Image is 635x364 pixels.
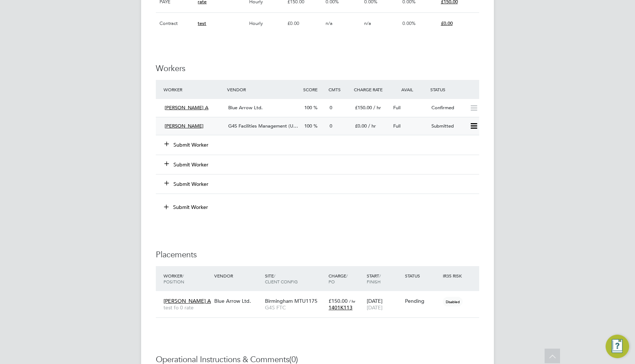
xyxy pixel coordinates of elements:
[393,104,401,111] span: Full
[326,20,333,26] span: n/a
[355,123,367,129] span: £0.00
[365,269,403,288] div: Start
[327,269,365,288] div: Charge
[265,304,325,311] span: G4S FTC
[606,335,629,358] button: Engage Resource Center
[159,201,214,213] button: Submit Worker
[165,104,208,111] span: [PERSON_NAME] A
[368,123,376,129] span: / hr
[330,123,332,129] span: 0
[165,180,209,188] button: Submit Worker
[165,123,204,129] span: [PERSON_NAME]
[198,20,206,26] span: test
[225,83,301,96] div: Vendor
[329,304,352,311] span: 1401K113
[286,13,324,34] div: £0.00
[373,104,381,111] span: / hr
[162,294,479,300] a: [PERSON_NAME] Atest fo 0 rateBlue Arrow Ltd.Birmingham MTU1175G4S FTC£150.00 / hr1401K113[DATE][D...
[329,298,348,304] span: £150.00
[212,294,263,308] div: Blue Arrow Ltd.
[367,273,381,284] span: / Finish
[428,83,479,96] div: Status
[165,161,209,168] button: Submit Worker
[228,104,263,111] span: Blue Arrow Ltd.
[330,104,332,111] span: 0
[304,104,312,111] span: 100
[164,298,211,304] span: [PERSON_NAME] A
[428,120,467,132] div: Submitted
[247,13,286,34] div: Hourly
[263,269,327,288] div: Site
[158,13,196,34] div: Contract
[301,83,327,96] div: Score
[164,273,184,284] span: / Position
[265,298,317,304] span: Birmingham MTU1175
[165,141,209,148] button: Submit Worker
[367,304,383,311] span: [DATE]
[403,269,441,282] div: Status
[364,20,371,26] span: n/a
[304,123,312,129] span: 100
[327,83,352,96] div: Cmts
[162,83,225,96] div: Worker
[228,123,298,129] span: G4S Facilities Management (U…
[162,269,212,288] div: Worker
[349,298,355,304] span: / hr
[365,294,403,315] div: [DATE]
[329,273,348,284] span: / PO
[212,269,263,282] div: Vendor
[441,269,466,282] div: IR35 Risk
[156,250,479,260] h3: Placements
[393,123,401,129] span: Full
[390,83,428,96] div: Avail
[428,102,467,114] div: Confirmed
[352,83,390,96] div: Charge Rate
[443,297,463,306] span: Disabled
[405,298,440,304] div: Pending
[164,304,211,311] span: test fo 0 rate
[441,20,453,26] span: £0.00
[355,104,372,111] span: £150.00
[156,63,479,74] h3: Workers
[265,273,298,284] span: / Client Config
[402,20,416,26] span: 0.00%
